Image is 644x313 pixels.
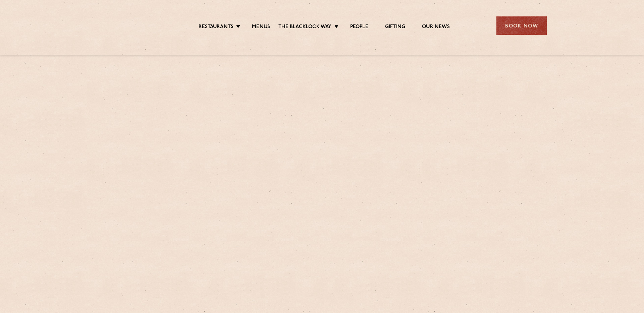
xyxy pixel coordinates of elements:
[422,24,450,31] a: Our News
[278,24,331,31] a: The Blacklock Way
[496,16,547,35] div: Book Now
[252,24,270,31] a: Menus
[385,24,405,31] a: Gifting
[97,6,155,45] img: svg%3E
[199,24,233,31] a: Restaurants
[350,24,368,31] a: People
